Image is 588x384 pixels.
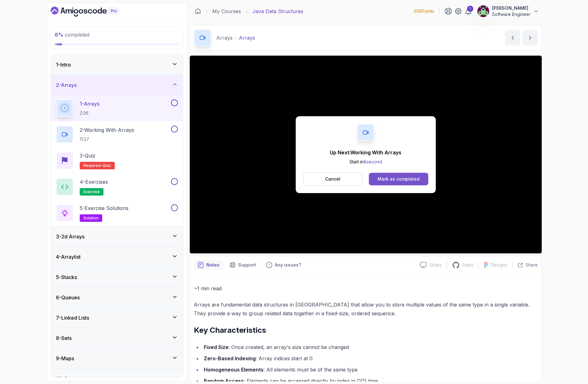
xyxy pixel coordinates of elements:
[212,7,241,15] a: My Courses
[56,126,178,143] button: 2-Working With Arrays11:27
[83,189,100,194] span: exercise
[56,152,178,169] button: 3-QuizRequired-quiz
[206,262,219,268] p: Notes
[275,262,301,268] p: Any issues?
[51,308,183,328] button: 7-Linked Lists
[55,32,89,38] span: completed
[83,216,98,221] span: solution
[51,55,183,75] button: 1-Intro
[204,355,256,362] strong: Zero-Based Indexing
[190,56,542,253] iframe: 1 - Arrays
[80,178,108,186] p: 4 - Exercises
[525,262,538,268] p: Share
[523,30,538,45] button: next content
[238,262,256,268] p: Support
[204,367,264,373] strong: Homogeneous Elements
[465,7,472,15] a: 1
[491,262,507,268] p: Designs
[51,328,183,348] button: 8-Sets
[56,314,89,322] h3: 7 - Linked Lists
[56,81,77,89] h3: 2 - Arrays
[56,204,178,222] button: 5-Exercise Solutionssolution
[80,136,134,142] p: 11:27
[330,159,401,165] p: Start in
[103,163,111,168] span: quiz
[330,149,401,156] p: Up Next: Working With Arrays
[512,262,538,268] button: Share
[194,284,538,293] p: ~1 min read
[194,325,538,335] h2: Key Characteristics
[226,260,260,270] button: Support button
[303,172,363,186] button: Cancel
[429,262,442,268] p: Slides
[56,178,178,196] button: 4-Exercisesexercise
[56,273,77,281] h3: 5 - Stacks
[202,343,538,352] li: : Once created, an array's size cannot be changed
[56,375,77,382] h3: 10 - Outro
[56,253,81,261] h3: 4 - Arraylist
[364,159,382,164] span: 8 second
[80,100,99,107] p: 1 - Arrays
[56,61,71,68] h3: 1 - Intro
[414,8,434,14] p: 306 Points
[202,365,538,374] li: : All elements must be of the same type
[202,354,538,363] li: : Array indices start at 0
[56,99,178,117] button: 1-Arrays2:36
[56,334,72,342] h3: 8 - Sets
[80,204,128,212] p: 5 - Exercise Solutions
[51,7,133,17] a: Dashboard
[51,227,183,247] button: 3-2d Arrays
[477,5,539,17] button: user profile image[PERSON_NAME]Software Engineer
[80,110,99,116] p: 2:36
[462,262,474,268] p: Repo
[56,355,74,362] h3: 9 - Maps
[51,75,183,95] button: 2-Arrays
[80,126,134,134] p: 2 - Working With Arrays
[239,34,255,42] p: Arrays
[194,260,223,270] button: notes button
[492,11,530,17] p: Software Engineer
[262,260,305,270] button: Feedback button
[56,233,84,240] h3: 3 - 2d Arrays
[369,173,428,185] button: Mark as completed
[51,348,183,368] button: 9-Maps
[83,163,103,168] span: Required-
[216,34,233,42] p: Arrays
[378,176,420,182] div: Mark as completed
[492,5,530,11] p: [PERSON_NAME]
[80,152,95,159] p: 3 - Quiz
[51,267,183,287] button: 5-Stacks
[51,287,183,307] button: 6-Queues
[204,344,229,350] strong: Fixed Size
[56,294,80,301] h3: 6 - Queues
[252,7,303,15] p: Java Data Structures
[51,247,183,267] button: 4-Arraylist
[204,378,244,384] strong: Random Access
[195,8,201,14] a: Dashboard
[194,300,538,318] p: Arrays are fundamental data structures in [GEOGRAPHIC_DATA] that allow you to store multiple valu...
[505,30,520,45] button: previous content
[325,176,340,182] p: Cancel
[467,6,473,12] div: 1
[477,5,489,17] img: user profile image
[55,32,63,38] span: 6 %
